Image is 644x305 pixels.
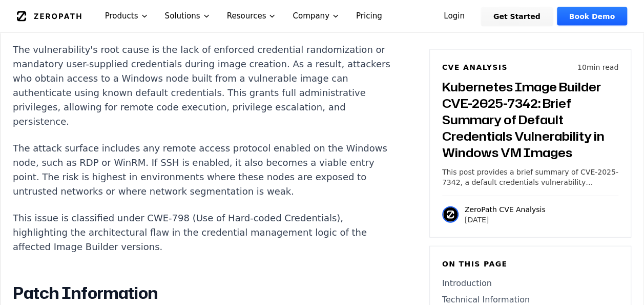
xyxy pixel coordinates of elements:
h2: Patch Information [13,283,394,303]
h6: On this page [442,259,618,269]
p: This post provides a brief summary of CVE-2025-7342, a default credentials vulnerability affectin... [442,167,618,187]
p: The attack surface includes any remote access protocol enabled on the Windows node, such as RDP o... [13,141,394,199]
a: Introduction [442,277,618,290]
p: 10 min read [577,62,618,72]
a: Book Demo [557,7,627,26]
h3: Kubernetes Image Builder CVE-2025-7342: Brief Summary of Default Credentials Vulnerability in Win... [442,79,618,161]
img: ZeroPath CVE Analysis [442,206,459,223]
a: Login [431,7,477,26]
p: [DATE] [465,215,546,225]
p: This issue is classified under CWE-798 (Use of Hard-coded Credentials), highlighting the architec... [13,211,394,254]
p: The vulnerability's root cause is the lack of enforced credential randomization or mandatory user... [13,43,394,129]
p: ZeroPath CVE Analysis [465,204,546,215]
a: Get Started [481,7,553,26]
h6: CVE Analysis [442,62,508,72]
